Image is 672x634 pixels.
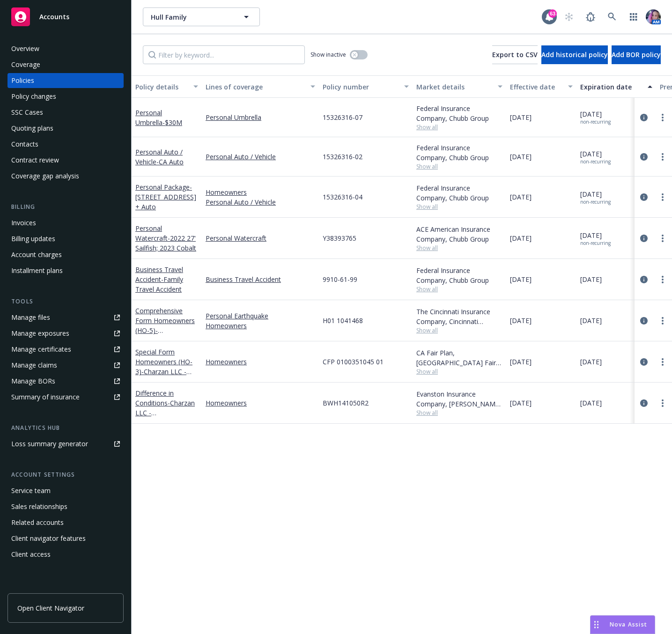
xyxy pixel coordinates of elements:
[657,112,668,123] a: more
[416,183,502,203] div: Federal Insurance Company, Chubb Group
[11,374,55,389] div: Manage BORs
[7,105,124,120] a: SSC Cases
[323,152,362,162] span: 15326316-02
[638,151,650,162] a: circleInformation
[580,316,602,325] span: [DATE]
[11,358,57,373] div: Manage claims
[135,265,183,294] a: Business Travel Accident
[11,41,39,56] div: Overview
[506,75,576,98] button: Effective date
[323,398,369,408] span: BWH141050R2
[7,531,124,546] a: Client navigator features
[323,357,384,367] span: CFP 0100351045 01
[646,9,661,24] img: photo
[135,389,196,427] a: Difference in Conditions
[7,358,124,373] a: Manage claims
[7,89,124,104] a: Policy changes
[416,143,502,162] div: Federal Insurance Company, Chubb Group
[638,315,650,326] a: circleInformation
[11,105,43,120] div: SSC Cases
[206,357,315,367] a: Homeowners
[7,547,124,562] a: Client access
[580,149,611,165] span: [DATE]
[603,7,621,26] a: Search
[7,57,124,72] a: Coverage
[143,7,260,26] button: Hull Family
[416,244,502,252] span: Show all
[162,118,182,127] span: - $30M
[591,616,602,634] div: Drag to move
[206,311,315,321] a: Personal Earthquake
[416,203,502,211] span: Show all
[416,409,502,417] span: Show all
[7,374,124,389] a: Manage BORs
[7,436,124,451] a: Loss summary generator
[416,307,502,326] div: The Cincinnati Insurance Company, Cincinnati Insurance Companies
[135,367,196,386] span: - Charzan LLC - [STREET_ADDRESS]
[202,75,319,98] button: Lines of coverage
[541,45,608,64] button: Add historical policy
[638,274,650,285] a: circleInformation
[135,224,196,252] a: Personal Watercraft
[416,285,502,293] span: Show all
[7,73,124,88] a: Policies
[7,390,124,405] a: Summary of insurance
[135,306,196,345] a: Comprehensive Form Homeowners (HO-5)
[7,4,124,30] a: Accounts
[7,423,124,433] div: Analytics hub
[638,356,650,368] a: circleInformation
[492,50,538,59] span: Export to CSV
[580,230,611,246] span: [DATE]
[580,109,611,125] span: [DATE]
[416,162,502,170] span: Show all
[510,112,532,122] span: [DATE]
[7,326,124,341] a: Manage exposures
[206,398,315,408] a: Homeowners
[323,112,362,122] span: 15326316-07
[11,57,40,72] div: Coverage
[638,233,650,244] a: circleInformation
[612,50,661,59] span: Add BOR policy
[612,45,661,64] button: Add BOR policy
[638,398,650,409] a: circleInformation
[7,499,124,514] a: Sales relationships
[11,326,69,341] div: Manage exposures
[657,151,668,162] a: more
[416,348,502,368] div: CA Fair Plan, [GEOGRAPHIC_DATA] Fair plan
[11,121,53,136] div: Quoting plans
[7,202,124,212] div: Billing
[17,603,84,613] span: Open Client Navigator
[657,315,668,326] a: more
[135,183,196,211] a: Personal Package
[143,45,305,64] input: Filter by keyword...
[310,51,346,59] span: Show inactive
[510,316,532,325] span: [DATE]
[590,615,655,634] button: Nova Assist
[11,483,51,498] div: Service team
[657,398,668,409] a: more
[416,123,502,131] span: Show all
[206,274,315,284] a: Business Travel Accident
[7,137,124,152] a: Contacts
[7,515,124,530] a: Related accounts
[7,297,124,306] div: Tools
[323,82,399,92] div: Policy number
[11,137,38,152] div: Contacts
[7,153,124,168] a: Contract review
[135,147,184,166] a: Personal Auto / Vehicle
[206,321,315,331] a: Homeowners
[11,247,62,262] div: Account charges
[206,112,315,122] a: Personal Umbrella
[319,75,413,98] button: Policy number
[206,82,305,92] div: Lines of coverage
[7,169,124,184] a: Coverage gap analysis
[657,192,668,203] a: more
[541,50,608,59] span: Add historical policy
[416,103,502,123] div: Federal Insurance Company, Chubb Group
[510,274,532,284] span: [DATE]
[132,75,202,98] button: Policy details
[638,192,650,203] a: circleInformation
[151,12,232,22] span: Hull Family
[510,398,532,408] span: [DATE]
